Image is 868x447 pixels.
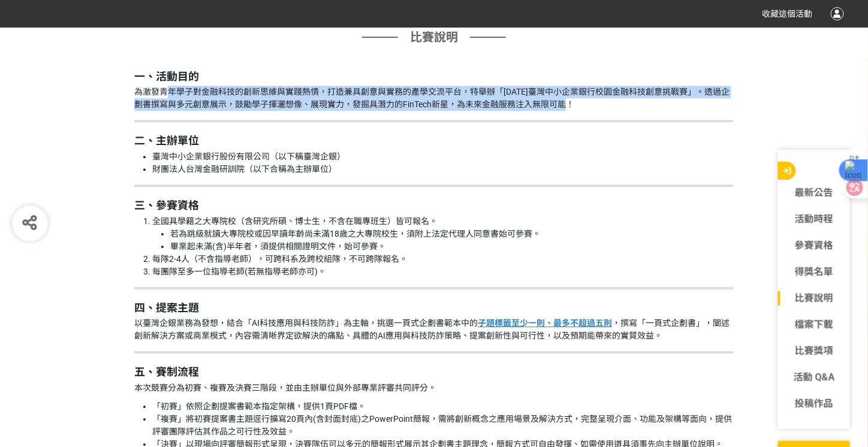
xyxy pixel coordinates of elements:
[778,238,850,253] a: 參賽資格
[152,150,734,163] li: 臺灣中小企業銀行股份有限公司（以下稱臺灣企銀）
[170,228,734,240] li: 若為跳級就讀大專院校或因早讀年齡尚未滿18歲之大專院校生，須附上法定代理人同意書始可參賽。
[152,163,734,176] li: 財團法人台灣金融研訓院（以下合稱為主辦單位）
[134,382,734,394] p: 本次競賽分為初賽、複賽及決賽三階段，並由主辦單位與外部專業評審共同評分。
[778,265,850,279] a: 得獎名單
[778,291,850,306] a: 比賽說明
[778,397,850,411] a: 投稿作品
[134,134,199,147] strong: 二、主辦單位
[778,370,850,385] a: 活動 Q&A
[152,215,734,253] li: 全國具學籍之大專院校（含研究所碩、博士生，不含在職專班生）皆可報名。
[152,253,734,265] li: 每隊2-4人（不含指導老師），可跨科系及跨校組隊，不可跨隊報名。
[152,413,734,438] li: 「複賽」將初賽提案書主題逕行擴寫20頁內(含封面封底)之PowerPoint簡報，需將創新概念之應用場景及解決方式，完整呈現介面、功能及架構等面向，提供評審團隊評估其作品之可行性及效益。
[762,9,813,19] span: 收藏這個活動
[134,301,199,314] strong: 四、提案主題
[152,400,734,413] li: 「初賽」依照企劃提案書範本指定架構，提供1頁PDF檔。
[134,86,734,111] p: 為激發青年學子對金融科技的創新思維與實踐熱情，打造兼具創意與實務的產學交流平台，特舉辦「[DATE]臺灣中小企業銀行校園金融科技創意挑戰賽」。透過企劃書撰寫與多元創意展示，鼓勵學子揮灑想像、展現...
[778,186,850,200] a: 最新公告
[134,70,199,83] strong: 一、活動目的
[778,318,850,332] a: 檔案下載
[410,28,458,46] span: 比賽說明
[778,344,850,358] a: 比賽獎項
[134,317,734,342] p: 以臺灣企銀業務為發想，結合「AI科技應用與科技防詐」為主軸，挑選一頁式企劃書範本中的 ，撰寫「一頁式企劃書」，闡述創新解決方案或商業模式，內容需清晰界定欲解決的痛點、具體的AI應用與科技防詐策略...
[134,366,199,378] strong: 五、賽制流程
[478,318,612,328] u: 子題標籤至少一則、最多不超過五則
[778,212,850,226] a: 活動時程
[152,265,734,278] li: 每團隊至多一位指導老師(若無指導老師亦可)。
[170,240,734,253] li: 畢業起未滿(含)半年者，須提供相關證明文件，始可參賽。
[134,199,199,212] strong: 三、參賽資格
